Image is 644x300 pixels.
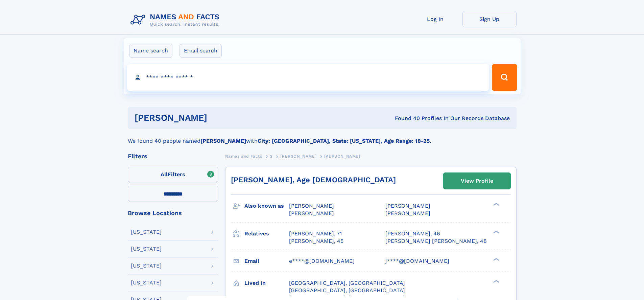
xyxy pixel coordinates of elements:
[289,230,342,237] a: [PERSON_NAME], 71
[492,230,500,234] div: ❯
[492,279,500,283] div: ❯
[492,202,500,207] div: ❯
[244,255,289,267] h3: Email
[128,210,218,216] div: Browse Locations
[244,228,289,239] h3: Relatives
[385,203,430,209] span: [PERSON_NAME]
[461,173,493,189] div: View Profile
[462,11,517,27] a: Sign Up
[225,152,262,160] a: Names and Facts
[131,280,162,285] div: [US_STATE]
[231,176,396,184] a: [PERSON_NAME], Age [DEMOGRAPHIC_DATA]
[492,257,500,261] div: ❯
[129,44,172,58] label: Name search
[289,280,405,286] span: [GEOGRAPHIC_DATA], [GEOGRAPHIC_DATA]
[289,237,343,245] a: [PERSON_NAME], 45
[280,152,316,160] a: [PERSON_NAME]
[280,154,316,159] span: [PERSON_NAME]
[161,171,168,178] span: All
[128,11,225,29] img: Logo Names and Facts
[131,263,162,269] div: [US_STATE]
[408,11,462,27] a: Log In
[180,44,222,58] label: Email search
[135,114,301,122] h1: [PERSON_NAME]
[301,115,510,122] div: Found 40 Profiles In Our Records Database
[200,138,246,144] b: [PERSON_NAME]
[131,229,162,235] div: [US_STATE]
[385,230,440,237] a: [PERSON_NAME], 46
[289,203,334,209] span: [PERSON_NAME]
[128,153,218,159] div: Filters
[270,154,273,159] span: S
[385,210,430,216] span: [PERSON_NAME]
[324,154,360,159] span: [PERSON_NAME]
[444,173,510,189] a: View Profile
[127,64,489,91] input: search input
[128,167,218,183] label: Filters
[270,152,273,160] a: S
[244,200,289,212] h3: Also known as
[128,129,517,145] div: We found 40 people named with .
[289,287,405,294] span: [GEOGRAPHIC_DATA], [GEOGRAPHIC_DATA]
[492,64,517,91] button: Search Button
[244,277,289,289] h3: Lived in
[131,246,162,252] div: [US_STATE]
[385,237,487,245] a: [PERSON_NAME] [PERSON_NAME], 48
[258,138,430,144] b: City: [GEOGRAPHIC_DATA], State: [US_STATE], Age Range: 18-25
[289,210,334,216] span: [PERSON_NAME]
